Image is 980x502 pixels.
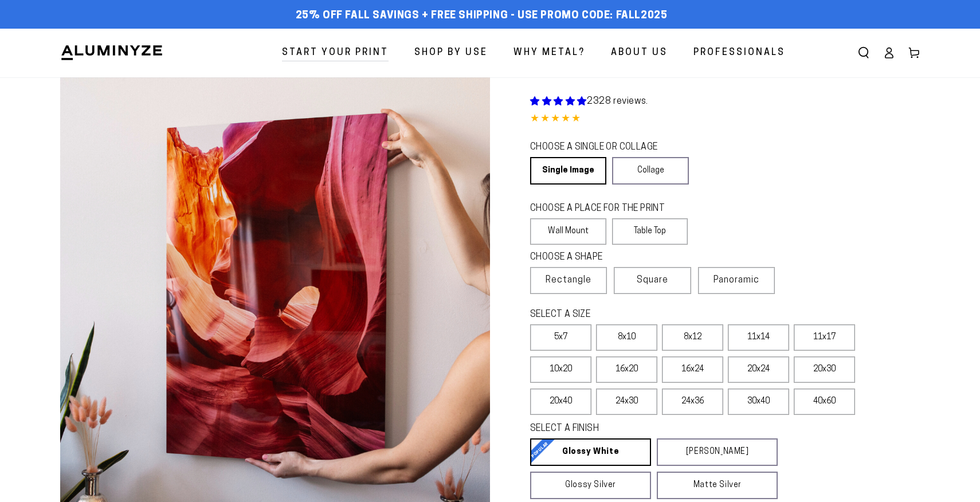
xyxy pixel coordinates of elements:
div: 4.85 out of 5.0 stars [530,111,920,128]
img: Aluminyze [60,44,163,61]
label: Table Top [612,218,688,245]
legend: CHOOSE A PLACE FOR THE PRINT [530,202,677,215]
label: 16x20 [596,356,657,383]
label: 11x17 [794,324,855,351]
a: Why Metal? [505,38,594,68]
label: 30x40 [728,389,789,415]
span: Panoramic [714,276,759,285]
span: Square [637,273,668,287]
legend: SELECT A SIZE [530,308,759,321]
label: 20x40 [530,389,591,415]
label: 20x24 [728,356,789,383]
legend: SELECT A FINISH [530,422,750,436]
span: Professionals [693,45,785,61]
label: 24x30 [596,389,657,415]
span: Start Your Print [282,45,389,61]
legend: CHOOSE A SHAPE [530,251,679,264]
summary: Search our site [851,40,876,65]
span: Shop By Use [414,45,488,61]
label: 8x10 [596,324,657,351]
label: 5x7 [530,324,591,351]
a: Professionals [685,38,794,68]
a: [PERSON_NAME] [657,438,778,466]
a: Collage [612,157,688,185]
a: Matte Silver [657,472,778,499]
label: 20x30 [794,356,855,383]
label: 11x14 [728,324,789,351]
label: 24x36 [662,389,723,415]
a: About Us [602,38,676,68]
label: Wall Mount [530,218,606,245]
a: Glossy White [530,438,651,466]
span: Rectangle [546,273,591,287]
legend: CHOOSE A SINGLE OR COLLAGE [530,141,678,154]
label: 8x12 [662,324,723,351]
label: 16x24 [662,356,723,383]
a: Shop By Use [406,38,496,68]
label: 10x20 [530,356,591,383]
label: 40x60 [794,389,855,415]
span: Why Metal? [513,45,585,61]
span: 25% off FALL Savings + Free Shipping - Use Promo Code: FALL2025 [296,10,668,22]
a: Glossy Silver [530,472,651,499]
a: Start Your Print [273,38,397,68]
a: Single Image [530,157,606,185]
span: About Us [611,45,668,61]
